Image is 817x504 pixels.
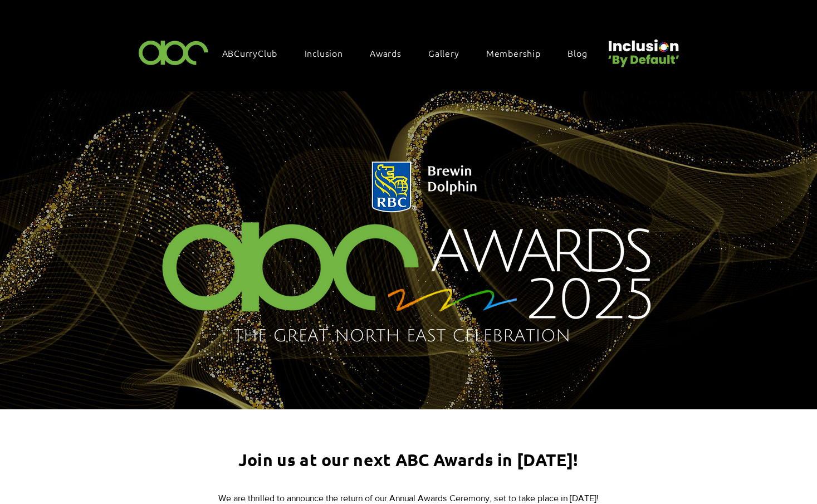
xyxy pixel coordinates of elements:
span: Inclusion [305,47,343,59]
span: Join us at our next ABC Awards in [DATE]! [238,449,578,470]
img: ABC-Logo-Blank-Background-01-01-2.png [135,36,212,68]
a: Membership [481,41,557,65]
span: We are thrilled to announce the return of our Annual Awards Ceremony, set to take place in [DATE]! [218,493,599,503]
span: Gallery [428,47,459,59]
span: ABCurryClub [222,47,278,59]
img: Northern Insights Double Pager Apr 2025.png [132,149,685,360]
a: ABCurryClub [217,41,295,65]
div: Inclusion [299,41,360,65]
div: Awards [364,41,418,65]
img: Untitled design (22).png [604,30,681,68]
a: Blog [562,41,604,65]
nav: Site [217,41,604,65]
span: Blog [568,47,587,59]
a: Gallery [423,41,476,65]
span: Membership [486,47,541,59]
span: Awards [370,47,402,59]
